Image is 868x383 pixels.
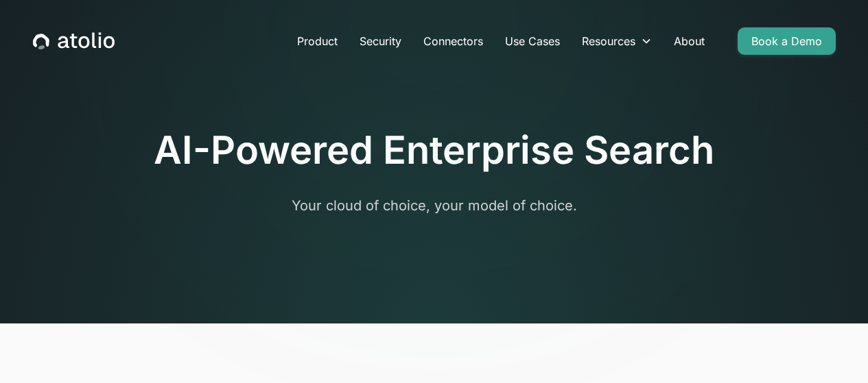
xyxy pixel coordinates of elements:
[663,27,716,55] a: About
[494,27,571,55] a: Use Cases
[349,27,412,55] a: Security
[286,27,349,55] a: Product
[33,32,115,50] a: home
[171,195,698,216] p: Your cloud of choice, your model of choice.
[738,27,836,55] a: Book a Demo
[412,27,494,55] a: Connectors
[154,127,714,173] h1: AI-Powered Enterprise Search
[571,27,663,55] div: Resources
[582,33,635,49] div: Resources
